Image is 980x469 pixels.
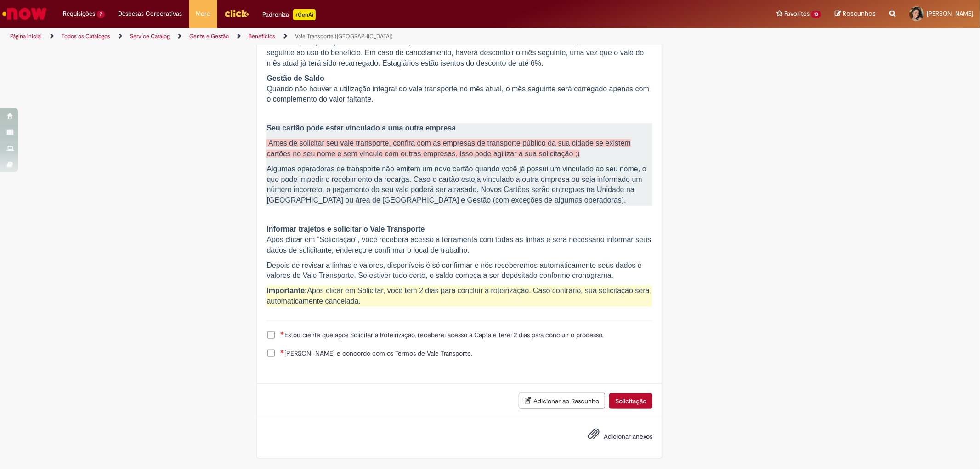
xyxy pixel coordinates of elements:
[63,9,95,18] span: Requisições
[519,393,605,409] button: Adicionar ao Rascunho
[10,33,42,40] a: Página inicial
[266,225,425,233] strong: Informar trajetos e solicitar o Vale Transporte
[196,9,210,18] span: More
[7,28,646,45] ul: Trilhas de página
[266,28,644,67] span: Pessoas que optam por receber Vale-Transporte terão um desconto de até 6% do salário bruto, ocorr...
[130,33,170,40] a: Service Catalog
[263,9,316,20] div: Padroniza
[266,287,307,294] strong: Importante:
[249,33,275,40] a: Benefícios
[266,74,649,103] span: Quando não houver a utilização integral do vale transporte no mês atual, o mês seguinte será carr...
[295,33,393,40] a: Vale Transporte ([GEOGRAPHIC_DATA])
[835,10,876,18] a: Rascunhos
[224,6,249,20] img: click_logo_yellow_360x200.png
[1,5,48,23] img: ServiceNow
[927,10,973,17] span: [PERSON_NAME]
[266,165,646,204] span: Algumas operadoras de transporte não emitem um novo cartão quando você já possui um vinculado ao ...
[97,11,105,18] span: 7
[843,9,876,18] span: Rascunhos
[280,331,284,335] span: Necessários
[62,33,110,40] a: Todos os Catálogos
[266,74,324,82] strong: Gestão de Saldo
[266,261,641,280] span: Depois de revisar a linhas e valores, disponíveis é só confirmar e nós receberemos automaticament...
[280,330,603,339] span: Estou ciente que após Solicitar a Roteirização, receberei acesso a Capta e terei 2 dias para conc...
[293,9,316,20] p: +GenAi
[784,9,810,18] span: Favoritos
[266,225,651,254] span: Após clicar em "Solicitação", você receberá acesso à ferramenta com todas as linhas e será necess...
[266,139,630,158] span: Antes de solicitar seu vale transporte, confira com as empresas de transporte público da sua cida...
[119,9,182,18] span: Despesas Corporativas
[609,393,652,409] button: Solicitação
[266,287,649,305] span: Após clicar em Solicitar, você tem 2 dias para concluir a roteirização. Caso contrário, sua solic...
[280,350,284,353] span: Necessários
[280,349,472,358] span: [PERSON_NAME] e concordo com os Termos de Vale Transporte.
[266,124,456,132] strong: Seu cartão pode estar vinculado a uma outra empresa
[585,425,602,446] button: Adicionar anexos
[604,432,652,441] span: Adicionar anexos
[189,33,229,40] a: Gente e Gestão
[811,11,821,18] span: 10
